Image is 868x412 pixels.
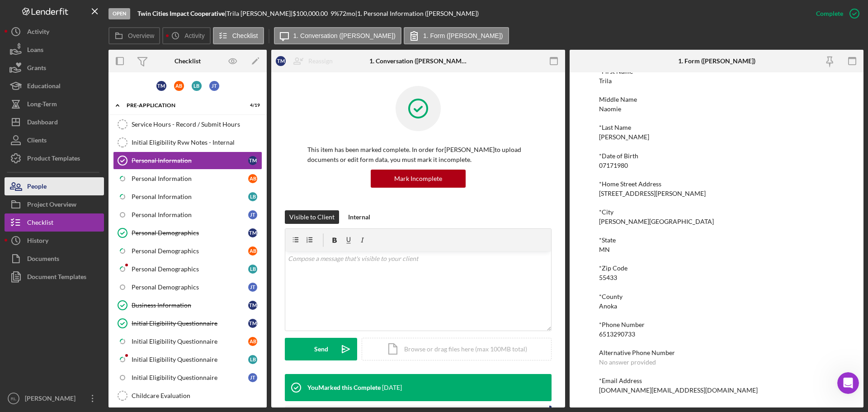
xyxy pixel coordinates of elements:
[837,372,859,394] iframe: Intercom live chat
[5,268,104,286] a: Document Templates
[232,32,258,39] label: Checklist
[213,27,264,44] button: Checklist
[307,384,381,391] div: You Marked this Complete
[394,170,442,188] div: Mark Incomplete
[27,113,58,133] div: Dashboard
[599,331,635,338] div: 6513290733
[113,369,262,387] a: Initial Eligibility QuestionnaireJT
[371,170,466,188] button: Mark Incomplete
[11,396,17,401] text: RL
[27,95,57,115] div: Long-Term
[244,103,260,108] div: 4 / 19
[113,350,262,369] a: Initial Eligibility QuestionnaireLB
[248,228,257,237] div: T M
[599,359,656,366] div: No answer provided
[113,314,262,332] a: Initial Eligibility QuestionnaireTM
[5,232,104,250] a: History
[248,301,257,310] div: T M
[289,210,335,224] div: Visible to Client
[113,152,262,170] a: Personal InformationTM
[27,250,59,270] div: Documents
[113,170,262,188] a: Personal InformationAB
[27,232,48,252] div: History
[5,77,104,95] a: Educational
[108,27,160,44] button: Overview
[276,56,286,66] div: T M
[132,356,248,363] div: Initial Eligibility Questionnaire
[113,296,262,314] a: Business InformationTM
[248,265,257,274] div: L B
[348,210,370,224] div: Internal
[599,208,834,216] div: *City
[599,180,834,188] div: *Home Street Address
[293,32,396,39] label: 1. Conversation ([PERSON_NAME])
[248,246,257,256] div: A B
[27,149,80,170] div: Product Templates
[132,157,248,164] div: Personal Information
[132,175,248,182] div: Personal Information
[599,162,628,169] div: 07171980
[599,152,834,160] div: *Date of Birth
[355,10,479,17] div: | 1. Personal Information ([PERSON_NAME])
[599,77,612,85] div: Trila
[285,210,339,224] button: Visible to Client
[5,389,104,407] button: RL[PERSON_NAME]
[184,32,204,39] label: Activity
[113,387,262,405] a: Childcare Evaluation
[175,57,201,65] div: Checklist
[5,213,104,232] button: Checklist
[27,41,43,61] div: Loans
[816,5,843,23] div: Complete
[226,10,292,17] div: Trila [PERSON_NAME] |
[599,274,617,281] div: 55433
[27,59,46,79] div: Grants
[599,349,834,356] div: Alternative Phone Number
[248,210,257,219] div: J T
[599,387,758,394] div: [DOMAIN_NAME][EMAIL_ADDRESS][DOMAIN_NAME]
[5,250,104,268] button: Documents
[113,188,262,206] a: Personal InformationLB
[113,242,262,260] a: Personal DemographicsAB
[113,260,262,278] a: Personal DemographicsLB
[248,283,257,292] div: J T
[132,121,262,128] div: Service Hours - Record / Submit Hours
[27,195,76,216] div: Project Overview
[113,206,262,224] a: Personal InformationJT
[599,124,834,131] div: *Last Name
[113,115,262,133] a: Service Hours - Record / Submit Hours
[209,81,219,91] div: J T
[599,293,834,300] div: *County
[132,284,248,291] div: Personal Demographics
[132,139,262,146] div: Initial Eligibility Rvw Notes - Internal
[5,59,104,77] button: Grants
[132,265,248,273] div: Personal Demographics
[599,265,834,272] div: *Zip Code
[5,177,104,195] button: People
[5,131,104,149] button: Clients
[132,193,248,200] div: Personal Information
[285,338,357,360] button: Send
[5,195,104,213] button: Project Overview
[128,32,154,39] label: Overview
[308,52,333,70] div: Reassign
[27,77,61,97] div: Educational
[27,177,47,198] div: People
[314,338,328,360] div: Send
[5,113,104,131] a: Dashboard
[5,23,104,41] button: Activity
[678,57,755,65] div: 1. Form ([PERSON_NAME])
[599,96,834,103] div: Middle Name
[248,337,257,346] div: A B
[5,41,104,59] a: Loans
[5,95,104,113] button: Long-Term
[132,392,262,399] div: Childcare Evaluation
[599,190,706,197] div: [STREET_ADDRESS][PERSON_NAME]
[113,133,262,152] a: Initial Eligibility Rvw Notes - Internal
[599,237,834,244] div: *State
[599,105,621,113] div: Naomie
